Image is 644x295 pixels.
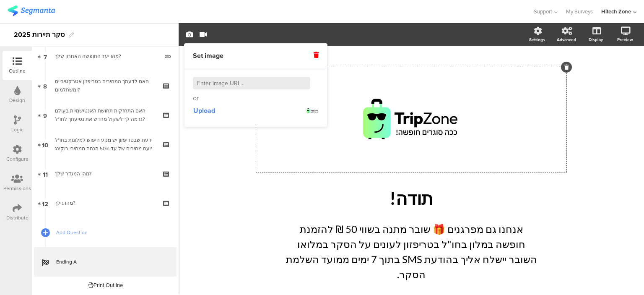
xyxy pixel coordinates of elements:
button: Upload [193,103,216,118]
div: האם התחזקות תחושת האנטישמיות בעולם גרמה לך לשקול מחדש את נסיעתך לחו"ל? [55,107,155,123]
input: Enter image URL... [193,77,310,89]
div: Configure [6,155,29,163]
div: ידעת שבטריפזון יש מנוע חיפוש למלונות בחו"ל עם מחירים של עד 50% הנחה ממחירי בוקינג? [55,136,155,153]
div: Permissions [3,185,31,192]
div: Outline [9,67,26,75]
p: השובר יישלח אליך בהודעת SMS בתוך 7 ימים ממועד השלמת הסקר. [286,252,537,282]
a: 11 מהו המגדר שלך? [34,159,177,188]
a: 8 האם לדעתך המחירים בטריפזון אטרקטיביים ומשתלמים? [34,71,177,100]
p: תודה! [256,188,566,209]
span: 9 [43,110,47,120]
div: Display [589,37,603,43]
div: סקר תיירות 2025 [14,28,65,42]
a: Ending A [34,247,177,277]
span: 11 [43,169,48,178]
div: Design [9,97,25,104]
span: 12 [42,198,48,208]
div: Distribute [6,214,29,222]
div: האם לדעתך המחירים בטריפזון אטרקטיביים ומשתלמים? [55,77,155,94]
p: אנחנו גם מפרגנים 🎁 שובר מתנה בשווי 50 ₪ להזמנת חופשה במלון בחו"ל בטריפזון לעונים על הסקר במלואו [286,222,537,252]
span: 10 [42,140,48,149]
div: Advanced [557,37,576,43]
span: Add Question [56,228,164,237]
span: 8 [43,81,47,90]
img: segmanta logo [8,5,55,16]
div: Preview [617,37,633,43]
div: מהו המגדר שלך? [55,170,155,178]
div: מהו יעד החופשה האחרון שלך? [55,52,158,60]
a: 9 האם התחזקות תחושת האנטישמיות בעולם גרמה לך לשקול מחדש את נסיעתך לחו"ל? [34,100,177,130]
span: Upload [193,106,215,115]
span: Support [534,8,552,16]
span: Set image [193,51,223,60]
span: Ending A [56,258,164,266]
div: Hitech Zone [601,8,631,16]
div: Print Outline [88,281,123,289]
span: 7 [44,52,47,61]
img: https%3A%2F%2Fd3718dnoaommpf.cloudfront.net%2Fsurvey%2Fending%2F72f12e3632953f25c77f.png [306,104,319,117]
a: 12 מהו גילך? [34,188,177,218]
span: or [193,94,199,103]
div: מהו גילך? [55,199,155,207]
div: Logic [11,126,23,133]
a: 10 ידעת שבטריפזון יש מנוע חיפוש למלונות בחו"ל עם מחירים של עד 50% הנחה ממחירי בוקינג? [34,130,177,159]
div: Settings [529,37,545,43]
a: 7 מהו יעד החופשה האחרון שלך? [34,42,177,71]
